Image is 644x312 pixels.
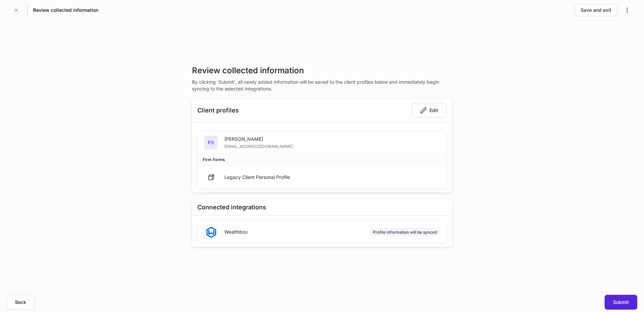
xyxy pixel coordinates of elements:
div: [PERSON_NAME] [224,136,293,142]
div: Client profiles [197,106,239,114]
button: Save and exit [575,4,617,16]
h3: Review collected information [192,65,452,76]
button: Submit [605,295,637,310]
div: Save and exit [581,7,611,14]
div: [EMAIL_ADDRESS][DOMAIN_NAME] [224,142,293,149]
h5: Review collected information [33,7,98,14]
div: Firm Forms [203,156,225,163]
div: Connected integrations [197,203,266,211]
div: Profile information will be synced [373,229,437,235]
div: Submit [613,299,629,306]
h5: PS [208,139,214,146]
div: Edit [429,107,438,114]
div: Back [15,299,26,306]
p: By clicking ‘Submit’, all newly added information will be saved to the client profiles below and ... [192,79,452,92]
div: Legacy Client Personal Profile [224,174,290,181]
div: Wealthbox [224,229,248,235]
button: Back [7,295,35,310]
button: Edit [412,103,447,118]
